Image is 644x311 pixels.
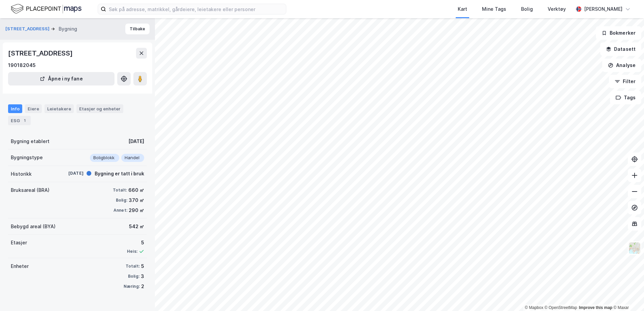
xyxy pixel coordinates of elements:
[141,282,144,290] div: 2
[95,170,144,178] div: Bygning er tatt i bruk
[44,104,74,113] div: Leietakere
[628,242,641,254] img: Z
[141,272,144,280] div: 3
[8,48,74,59] div: [STREET_ADDRESS]
[548,5,566,13] div: Verktøy
[8,116,31,125] div: ESG
[11,239,27,247] div: Etasjer
[106,4,286,14] input: Søk på adresse, matrikkel, gårdeiere, leietakere eller personer
[545,305,577,310] a: OpenStreetMap
[600,42,641,56] button: Datasett
[79,106,121,112] div: Etasjer og enheter
[8,72,115,85] button: Åpne i ny fane
[126,264,140,269] div: Totalt:
[21,117,28,124] div: 1
[579,305,612,310] a: Improve this map
[11,186,50,194] div: Bruksareal (BRA)
[116,198,127,203] div: Bolig:
[610,279,644,311] iframe: Chat Widget
[113,187,127,193] div: Totalt:
[584,5,622,13] div: [PERSON_NAME]
[25,104,42,113] div: Eiere
[11,170,32,178] div: Historikk
[129,222,144,231] div: 542 ㎡
[129,196,144,204] div: 370 ㎡
[602,59,641,72] button: Analyse
[610,91,641,104] button: Tags
[596,26,641,40] button: Bokmerker
[127,249,137,254] div: Heis:
[11,3,82,15] img: logo.f888ab2527a4732fd821a326f86c7f29.svg
[59,25,77,33] div: Bygning
[8,104,22,113] div: Info
[57,170,84,176] div: [DATE]
[129,206,144,214] div: 290 ㎡
[11,153,43,162] div: Bygningstype
[124,284,140,289] div: Næring:
[458,5,467,13] div: Kart
[11,222,56,231] div: Bebygd areal (BYA)
[610,279,644,311] div: Kontrollprogram for chat
[609,75,641,88] button: Filter
[11,137,50,145] div: Bygning etablert
[141,262,144,270] div: 5
[8,61,36,69] div: 190182045
[5,26,51,32] button: [STREET_ADDRESS]
[114,208,127,213] div: Annet:
[521,5,533,13] div: Bolig
[127,239,144,247] div: 5
[482,5,506,13] div: Mine Tags
[11,262,29,270] div: Enheter
[128,274,139,279] div: Bolig:
[525,305,543,310] a: Mapbox
[128,186,144,194] div: 660 ㎡
[125,24,150,34] button: Tilbake
[128,137,144,145] div: [DATE]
